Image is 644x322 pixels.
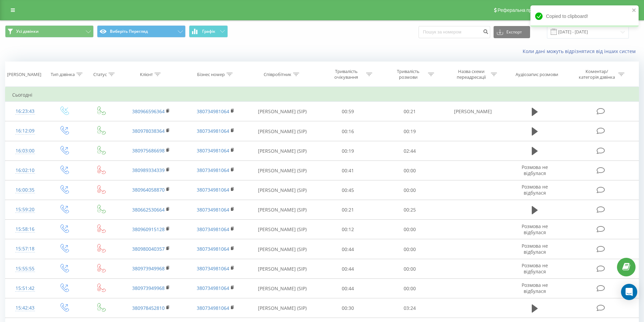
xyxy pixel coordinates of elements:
[16,127,34,134] font: 16:12:09
[342,148,354,154] font: 00:19
[197,265,229,272] a: 380734981064
[197,187,229,193] a: 380734981064
[522,282,548,294] font: Розмова не відбулася
[523,48,639,54] a: Коли дані можуть відрізнятися від інших систем
[132,128,165,134] a: 380978038364
[621,284,637,300] div: Open Intercom Messenger
[516,71,558,77] font: Аудіозапис розмови
[579,68,615,80] font: Коментар/категорія дзвінка
[93,71,107,77] font: Статус
[523,48,636,54] font: Коли дані можуть відрізнятися від інших систем
[258,187,307,193] font: [PERSON_NAME] (SIP)
[197,226,229,232] a: 380734981064
[197,108,229,115] a: 380734981064
[132,246,165,252] a: 380980040357
[7,71,41,77] font: [PERSON_NAME]
[16,147,34,154] font: 16:03:00
[404,167,416,174] font: 00:00
[16,285,34,291] font: 15:51:42
[342,226,354,233] font: 00:12
[419,26,490,38] input: Пошук за номером
[258,167,307,174] font: [PERSON_NAME] (SIP)
[506,29,522,35] font: Експорт
[202,28,215,34] font: Графік
[132,305,165,311] a: 380978452810
[404,148,416,154] font: 02:44
[197,167,229,173] a: 380734981064
[404,285,416,292] font: 00:00
[258,285,307,292] font: [PERSON_NAME] (SIP)
[197,128,229,134] a: 380734981064
[264,71,291,77] font: Співробітник
[342,285,354,292] font: 00:44
[16,226,34,232] font: 15:58:16
[12,92,32,98] font: Сьогодні
[404,206,416,213] font: 00:25
[132,265,165,272] a: 380973949968
[110,28,148,34] font: Виберіть Перегляд
[454,108,492,115] font: [PERSON_NAME]
[258,246,307,252] font: [PERSON_NAME] (SIP)
[258,206,307,213] font: [PERSON_NAME] (SIP)
[522,223,548,236] font: Розмова не відбулася
[522,183,548,196] font: Розмова не відбулася
[132,226,165,232] font: 380960915128
[404,108,416,115] font: 00:21
[342,246,354,252] font: 00:44
[197,285,229,291] font: 380734981064
[342,167,354,174] font: 00:41
[457,68,486,80] font: Назва схеми переадресації
[522,243,548,255] font: Розмова не відбулася
[132,167,165,173] a: 380989334339
[16,187,34,193] font: 16:00:35
[258,226,307,233] font: [PERSON_NAME] (SIP)
[334,68,358,80] font: Тривалість очікування
[404,226,416,233] font: 00:00
[522,164,548,176] font: Розмова не відбулася
[197,246,229,252] a: 380734981064
[404,246,416,252] font: 00:00
[132,108,165,115] a: 380966596364
[197,206,229,213] a: 380734981064
[197,305,229,311] a: 380734981064
[342,266,354,272] font: 00:44
[258,128,307,134] font: [PERSON_NAME] (SIP)
[494,26,530,38] button: Експорт
[258,108,307,115] font: [PERSON_NAME] (SIP)
[342,108,354,115] font: 00:59
[16,245,34,252] font: 15:57:18
[132,147,165,154] a: 380975686698
[498,7,547,13] font: Реферальна програма
[51,71,75,77] font: Тип дзвінка
[16,265,34,272] font: 15:55:55
[132,187,165,193] a: 380964058870
[132,285,165,291] font: 380973949968
[197,71,225,77] font: Бізнес номер
[530,5,639,27] div: Copied to clipboard!
[197,147,229,154] a: 380734981064
[404,187,416,193] font: 00:00
[132,206,165,213] a: 380662530664
[97,25,186,38] button: Виберіть Перегляд
[342,206,354,213] font: 00:21
[632,7,637,14] button: close
[140,71,153,77] font: Клієнт
[258,305,307,311] font: [PERSON_NAME] (SIP)
[16,108,34,114] font: 16:23:43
